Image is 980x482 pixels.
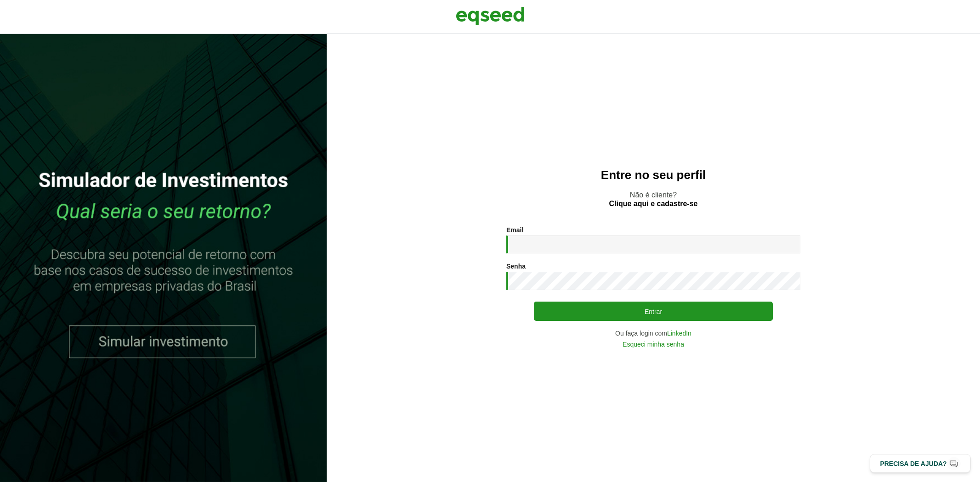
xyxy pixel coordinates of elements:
a: Clique aqui e cadastre-se [609,200,698,207]
div: Ou faça login com [506,330,800,336]
a: Esqueci minha senha [623,341,684,347]
h2: Entre no seu perfil [345,168,962,182]
label: Senha [506,263,526,269]
p: Não é cliente? [345,191,962,208]
button: Entrar [534,302,773,321]
a: LinkedIn [667,330,691,336]
img: EqSeed Logo [456,5,525,28]
label: Email [506,227,523,233]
